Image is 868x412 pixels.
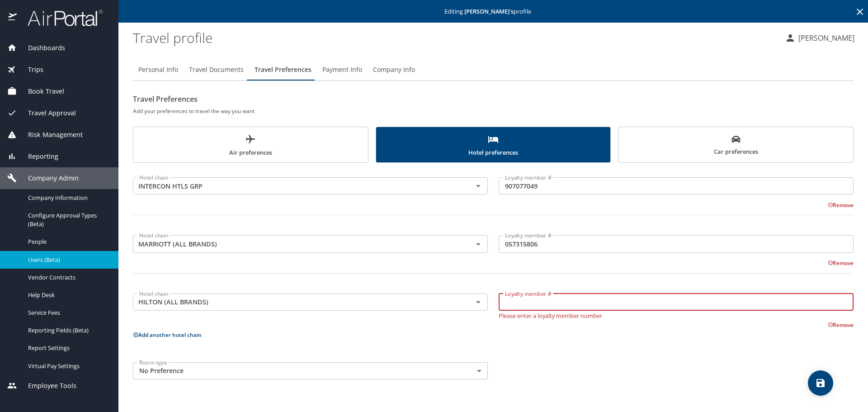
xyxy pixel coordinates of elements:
[136,238,458,250] input: Select a hotel chain
[133,59,854,81] div: Profile
[136,180,458,192] input: Select a hotel chain
[138,64,178,76] span: Personal Info
[17,86,64,96] span: Book Travel
[373,64,415,76] span: Company Info
[133,331,202,339] button: Add another hotel chain
[255,64,311,76] span: Travel Preferences
[28,237,108,246] span: People
[17,152,58,161] span: Reporting
[17,381,76,391] span: Employee Tools
[133,24,778,52] h1: Travel profile
[17,43,65,53] span: Dashboards
[828,259,854,267] button: Remove
[28,291,108,299] span: Help Desk
[121,9,865,14] p: Editing profile
[28,211,108,228] span: Configure Approval Types (Beta)
[472,238,485,251] button: Open
[18,9,103,27] img: airportal-logo.png
[133,106,854,116] h6: Add your preferences to travel the way you want
[28,308,108,317] span: Service Fees
[781,30,858,46] button: [PERSON_NAME]
[189,64,244,76] span: Travel Documents
[28,194,108,202] span: Company Information
[808,370,833,396] button: save
[139,134,363,158] span: Air preferences
[472,180,485,192] button: Open
[382,134,605,158] span: Hotel preferences
[17,65,43,75] span: Trips
[17,130,83,140] span: Risk Management
[28,326,108,335] span: Reporting Fields (Beta)
[464,7,514,15] strong: [PERSON_NAME] 's
[17,173,79,183] span: Company Admin
[133,127,854,163] div: scrollable force tabs example
[472,296,485,308] button: Open
[828,201,854,209] button: Remove
[8,9,18,27] img: icon-airportal.png
[136,296,458,308] input: Select a hotel chain
[624,135,848,157] span: Car preferences
[133,362,488,379] div: No Preference
[28,273,108,282] span: Vendor Contracts
[28,344,108,352] span: Report Settings
[28,256,108,264] span: Users (Beta)
[17,108,76,118] span: Travel Approval
[499,311,854,319] p: Please enter a loyalty member number
[828,321,854,329] button: Remove
[322,64,362,76] span: Payment Info
[796,33,854,43] p: [PERSON_NAME]
[133,92,854,106] h2: Travel Preferences
[28,362,108,370] span: Virtual Pay Settings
